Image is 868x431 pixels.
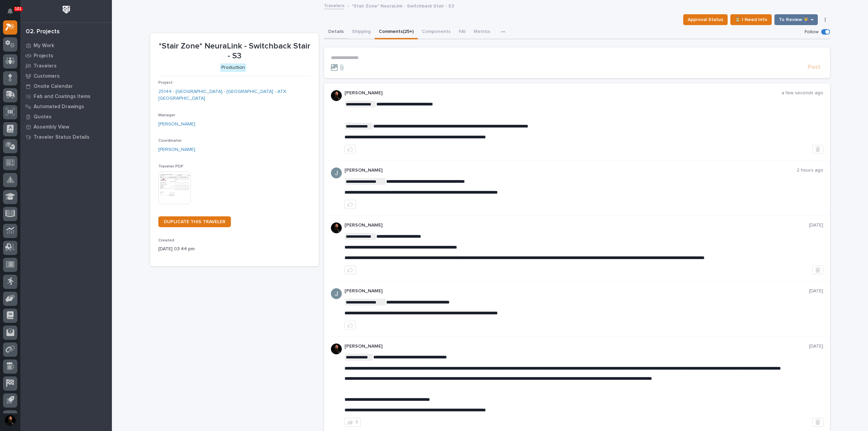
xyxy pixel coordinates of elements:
[348,25,375,39] button: Shipping
[812,266,823,274] button: Delete post
[344,288,809,294] p: [PERSON_NAME]
[8,8,17,19] div: Notifications101
[158,81,173,85] span: Project
[20,112,112,122] a: Quotes
[34,53,53,59] p: Projects
[812,145,823,154] button: Delete post
[812,418,823,427] button: Delete post
[20,122,112,132] a: Assembly View
[331,168,342,178] img: ACg8ocIJHU6JEmo4GV-3KL6HuSvSpWhSGqG5DdxF6tKpN6m2=s96-c
[20,81,112,91] a: Onsite Calendar
[15,6,22,11] p: 101
[324,25,348,39] button: Details
[805,29,818,35] p: Follow
[809,222,823,228] p: [DATE]
[158,121,195,128] a: [PERSON_NAME]
[344,321,356,330] button: like this post
[805,63,823,71] button: Post
[34,83,73,90] p: Onsite Calendar
[34,114,52,120] p: Quotes
[352,2,454,9] p: *Stair Zone* NeuraLink - Switchback Stair - S3
[344,145,356,154] button: like this post
[809,288,823,294] p: [DATE]
[158,139,182,143] span: Coordinator
[688,16,723,24] span: Approval Status
[324,1,344,9] a: Travelers
[735,16,767,24] span: ⏳ I Need Info
[158,41,311,61] p: *Stair Zone* NeuraLink - Switchback Stair - S3
[158,216,231,227] a: DUPLICATE THIS TRAVELER
[220,63,246,72] div: Production
[774,14,818,25] button: To Review 👨‍🏭 →
[20,132,112,142] a: Traveler Status Details
[20,101,112,112] a: Automated Drawings
[20,91,112,101] a: Fab and Coatings Items
[344,222,809,228] p: [PERSON_NAME]
[356,420,358,425] div: 1
[26,28,60,36] div: 02. Projects
[3,4,17,18] button: Notifications
[331,288,342,299] img: ACg8ocIJHU6JEmo4GV-3KL6HuSvSpWhSGqG5DdxF6tKpN6m2=s96-c
[158,88,311,102] a: 25144 - [GEOGRAPHIC_DATA] - [GEOGRAPHIC_DATA] - ATX [GEOGRAPHIC_DATA]
[375,25,418,39] button: Comments (25+)
[808,63,821,71] span: Post
[34,134,90,140] p: Traveler Status Details
[20,71,112,81] a: Customers
[779,16,813,24] span: To Review 👨‍🏭 →
[34,104,84,110] p: Automated Drawings
[20,40,112,51] a: My Work
[344,90,782,96] p: [PERSON_NAME]
[331,344,342,354] img: zmKUmRVDQjmBLfnAs97p
[344,266,356,274] button: like this post
[20,51,112,61] a: Projects
[683,14,728,25] button: Approval Status
[164,219,225,224] span: DUPLICATE THIS TRAVELER
[809,344,823,349] p: [DATE]
[34,63,57,69] p: Travelers
[3,413,17,428] button: users-avatar
[34,43,54,49] p: My Work
[470,25,494,39] button: Metrics
[158,113,175,117] span: Manager
[455,25,470,39] button: FAI
[344,418,361,427] button: 1
[158,146,195,153] a: [PERSON_NAME]
[331,222,342,233] img: zmKUmRVDQjmBLfnAs97p
[158,246,311,253] p: [DATE] 03:44 pm
[418,25,455,39] button: Components
[344,344,809,349] p: [PERSON_NAME]
[344,168,797,173] p: [PERSON_NAME]
[20,61,112,71] a: Travelers
[331,90,342,101] img: zmKUmRVDQjmBLfnAs97p
[344,200,356,209] button: like this post
[782,90,823,96] p: a few seconds ago
[60,3,73,16] img: Workspace Logo
[34,73,60,79] p: Customers
[730,14,772,25] button: ⏳ I Need Info
[34,124,69,130] p: Assembly View
[158,238,174,242] span: Created
[797,168,823,173] p: 2 hours ago
[158,164,183,169] span: Traveler PDF
[34,94,91,100] p: Fab and Coatings Items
